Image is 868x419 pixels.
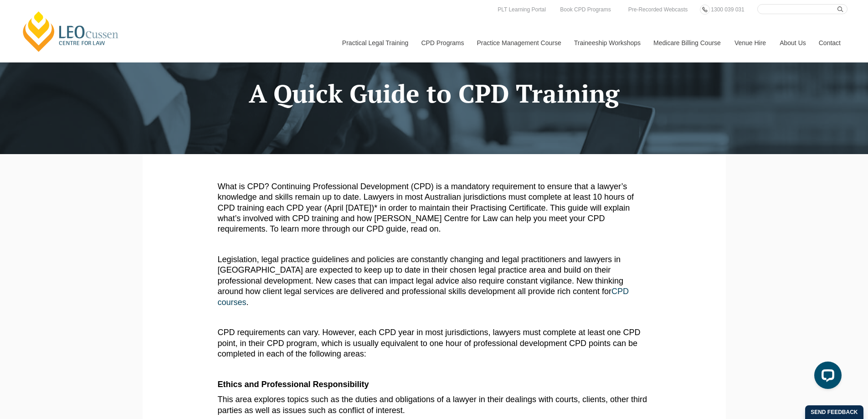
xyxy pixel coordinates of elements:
span: CPD requirements can vary. However, each CPD year in most jurisdictions, lawyers must complete at... [218,328,641,358]
a: Practical Legal Training [335,23,415,62]
a: [PERSON_NAME] Centre for Law [21,10,121,53]
a: About Us [773,23,812,62]
b: Ethics and Professional Responsibility [218,380,369,389]
a: Medicare Billing Course [647,23,728,62]
iframe: LiveChat chat widget [807,358,845,396]
a: Contact [812,23,847,62]
span: Legislation, legal practice guidelines and policies are constantly changing and legal practitione... [218,255,629,307]
a: CPD courses [218,287,629,306]
a: Practice Management Course [470,23,567,62]
a: PLT Learning Portal [495,5,548,15]
a: Venue Hire [728,23,773,62]
a: Traineeship Workshops [567,23,647,62]
a: Pre-Recorded Webcasts [626,5,690,15]
span: What is CPD? Continuing Professional Development (CPD) is a mandatory requirement to ensure that ... [218,182,634,234]
a: CPD Programs [414,23,470,62]
a: 1300 039 031 [709,5,746,15]
span: 1300 039 031 [711,6,744,13]
a: Book CPD Programs [558,5,613,15]
span: This area explores topics such as the duties and obligations of a lawyer in their dealings with c... [218,395,647,414]
h1: A Quick Guide to CPD Training [149,80,719,108]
